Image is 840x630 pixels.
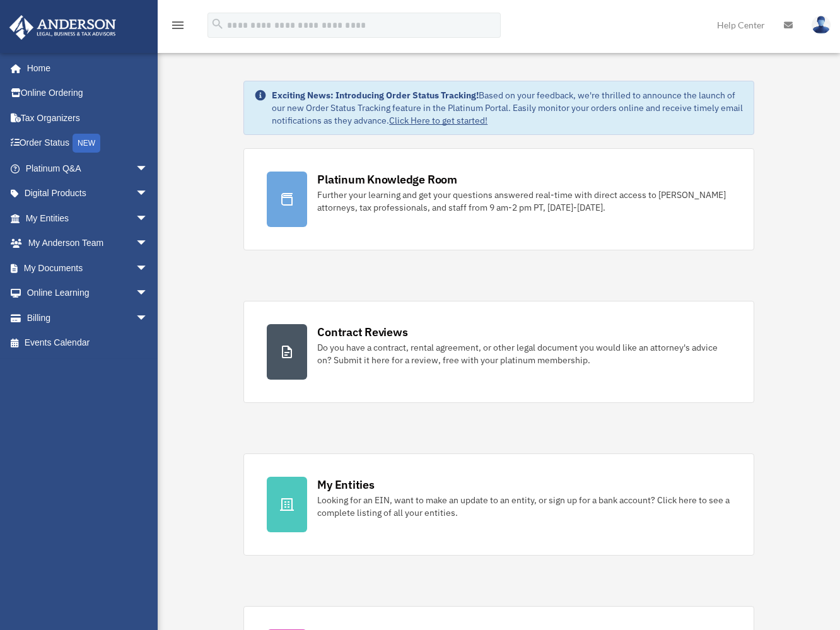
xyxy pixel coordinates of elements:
a: Click Here to get started! [389,115,487,126]
div: Further your learning and get your questions answered real-time with direct access to [PERSON_NAM... [317,189,731,214]
div: Looking for an EIN, want to make an update to an entity, or sign up for a bank account? Click her... [317,494,731,519]
span: arrow_drop_down [136,231,161,257]
div: Do you have a contract, rental agreement, or other legal document you would like an attorney's ad... [317,341,731,366]
div: Based on your feedback, we're thrilled to announce the launch of our new Order Status Tracking fe... [272,89,744,127]
img: User Pic [812,16,831,34]
strong: Exciting News: Introducing Order Status Tracking! [272,90,479,101]
span: arrow_drop_down [136,206,161,231]
a: Contract Reviews Do you have a contract, rental agreement, or other legal document you would like... [243,301,754,403]
span: arrow_drop_down [136,181,161,207]
i: search [211,17,225,31]
a: Tax Organizers [9,105,167,131]
a: Events Calendar [9,330,167,356]
a: menu [170,22,185,33]
a: My Documentsarrow_drop_down [9,255,167,281]
span: arrow_drop_down [136,156,161,182]
a: Platinum Q&Aarrow_drop_down [9,156,167,181]
div: My Entities [317,477,374,493]
span: arrow_drop_down [136,305,161,331]
a: Home [9,55,161,81]
div: Contract Reviews [317,324,407,340]
i: menu [170,18,185,33]
a: My Anderson Teamarrow_drop_down [9,231,167,256]
div: NEW [73,134,100,153]
span: arrow_drop_down [136,281,161,306]
a: My Entities Looking for an EIN, want to make an update to an entity, or sign up for a bank accoun... [243,453,754,556]
a: Platinum Knowledge Room Further your learning and get your questions answered real-time with dire... [243,148,754,250]
a: My Entitiesarrow_drop_down [9,206,167,231]
a: Digital Productsarrow_drop_down [9,181,167,206]
a: Order StatusNEW [9,131,167,156]
span: arrow_drop_down [136,255,161,281]
a: Online Learningarrow_drop_down [9,281,167,306]
img: Anderson Advisors Platinum Portal [6,15,120,40]
a: Online Ordering [9,81,167,106]
div: Platinum Knowledge Room [317,172,457,187]
a: Billingarrow_drop_down [9,305,167,330]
